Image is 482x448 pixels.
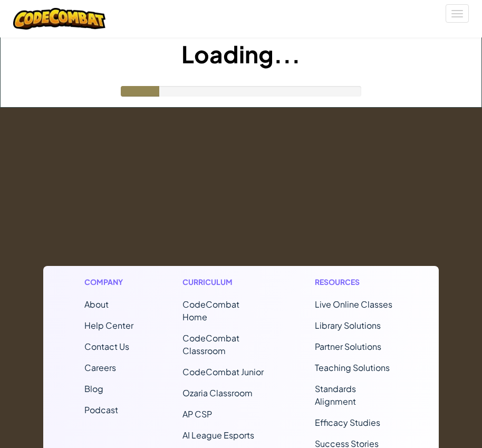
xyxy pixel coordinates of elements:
[84,320,133,331] a: Help Center
[84,277,133,288] h1: Company
[315,341,381,352] a: Partner Solutions
[13,8,105,30] img: CodeCombat logo
[182,387,253,398] a: Ozaria Classroom
[315,277,398,288] h1: Resources
[84,362,116,373] a: Careers
[182,408,212,420] a: AP CSP
[1,37,481,70] h1: Loading...
[315,320,381,331] a: Library Solutions
[182,277,266,288] h1: Curriculum
[84,299,109,310] a: About
[182,430,254,441] a: AI League Esports
[84,404,118,415] a: Podcast
[315,299,392,310] a: Live Online Classes
[182,299,239,322] span: CodeCombat Home
[315,362,390,373] a: Teaching Solutions
[84,383,103,394] a: Blog
[315,383,356,407] a: Standards Alignment
[84,341,129,352] span: Contact Us
[182,366,264,377] a: CodeCombat Junior
[315,417,380,428] a: Efficacy Studies
[182,332,239,356] a: CodeCombat Classroom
